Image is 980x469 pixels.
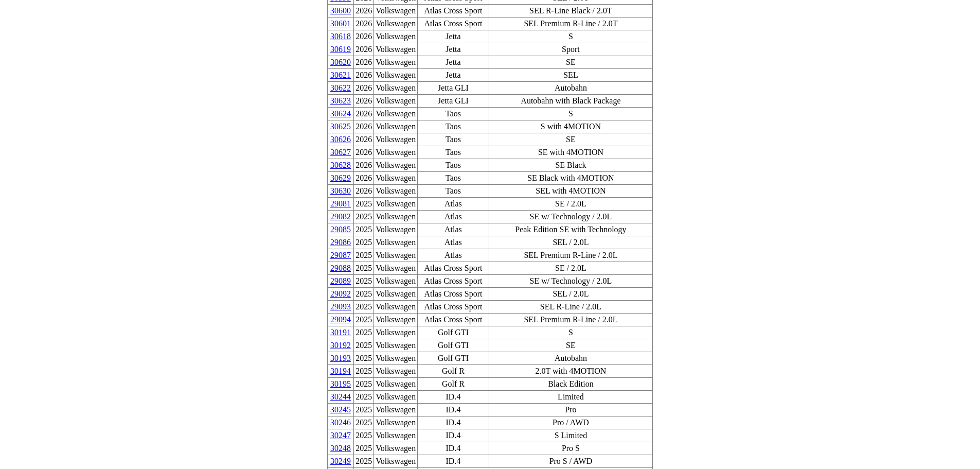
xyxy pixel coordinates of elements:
[330,58,351,66] a: 30620
[489,365,652,378] td: 2.0T with 4MOTION
[374,146,418,159] td: Volkswagen
[354,172,374,185] td: 2026
[354,30,374,43] td: 2026
[489,314,652,326] td: SEL Premium R-Line / 2.0L
[418,416,489,429] td: ID.4
[330,354,351,362] a: 30193
[374,159,418,172] td: Volkswagen
[354,133,374,146] td: 2026
[489,18,652,30] td: SEL Premium R-Line / 2.0T
[489,429,652,442] td: S Limited
[354,108,374,120] td: 2026
[354,236,374,249] td: 2025
[489,133,652,146] td: SE
[330,367,351,375] a: 30194
[374,404,418,416] td: Volkswagen
[489,288,652,301] td: SEL / 2.0L
[374,82,418,95] td: Volkswagen
[489,262,652,275] td: SE / 2.0L
[418,378,489,391] td: Golf R
[354,249,374,262] td: 2025
[418,56,489,69] td: Jetta
[489,120,652,133] td: S with 4MOTION
[418,146,489,159] td: Taos
[354,326,374,339] td: 2025
[330,264,351,272] a: 29088
[354,378,374,391] td: 2025
[489,56,652,69] td: SE
[354,416,374,429] td: 2025
[374,133,418,146] td: Volkswagen
[330,83,351,92] a: 30622
[374,120,418,133] td: Volkswagen
[354,391,374,404] td: 2025
[418,314,489,326] td: Atlas Cross Sport
[330,302,351,311] a: 29093
[418,133,489,146] td: Taos
[330,289,351,298] a: 29092
[330,379,351,388] a: 30195
[374,172,418,185] td: Volkswagen
[489,455,652,468] td: Pro S / AWD
[354,365,374,378] td: 2025
[330,173,351,182] a: 30629
[354,262,374,275] td: 2025
[418,159,489,172] td: Taos
[418,5,489,18] td: Atlas Cross Sport
[354,146,374,159] td: 2026
[418,339,489,352] td: Golf GTI
[330,148,351,157] a: 30627
[489,43,652,56] td: Sport
[330,251,351,259] a: 29087
[418,326,489,339] td: Golf GTI
[418,275,489,288] td: Atlas Cross Sport
[354,198,374,211] td: 2025
[489,198,652,211] td: SE / 2.0L
[354,18,374,30] td: 2026
[418,172,489,185] td: Taos
[330,405,351,414] a: 30245
[354,275,374,288] td: 2025
[418,404,489,416] td: ID.4
[354,288,374,301] td: 2025
[330,315,351,324] a: 29094
[330,276,351,285] a: 29089
[330,161,351,169] a: 30628
[374,442,418,455] td: Volkswagen
[374,95,418,108] td: Volkswagen
[374,30,418,43] td: Volkswagen
[330,122,351,131] a: 30625
[374,365,418,378] td: Volkswagen
[374,339,418,352] td: Volkswagen
[489,69,652,82] td: SEL
[354,56,374,69] td: 2026
[374,314,418,326] td: Volkswagen
[489,223,652,236] td: Peak Edition SE with Technology
[374,5,418,18] td: Volkswagen
[330,225,351,234] a: 29085
[418,108,489,120] td: Taos
[418,18,489,30] td: Atlas Cross Sport
[489,185,652,198] td: SEL with 4MOTION
[489,30,652,43] td: S
[418,442,489,455] td: ID.4
[374,43,418,56] td: Volkswagen
[418,288,489,301] td: Atlas Cross Sport
[354,223,374,236] td: 2025
[374,198,418,211] td: Volkswagen
[330,45,351,54] a: 30619
[354,301,374,314] td: 2025
[330,135,351,144] a: 30626
[489,275,652,288] td: SE w/ Technology / 2.0L
[354,404,374,416] td: 2025
[418,249,489,262] td: Atlas
[330,392,351,401] a: 30244
[489,352,652,365] td: Autobahn
[354,120,374,133] td: 2026
[489,442,652,455] td: Pro S
[330,328,351,337] a: 30191
[354,352,374,365] td: 2025
[418,391,489,404] td: ID.4
[374,378,418,391] td: Volkswagen
[418,455,489,468] td: ID.4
